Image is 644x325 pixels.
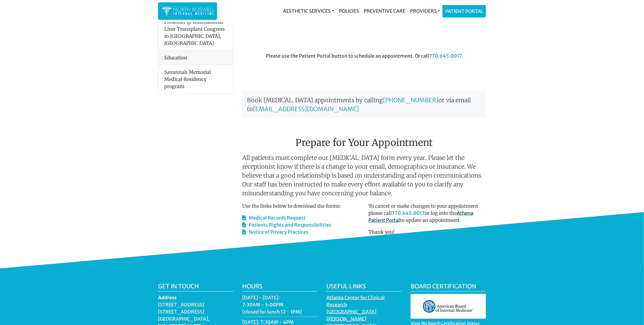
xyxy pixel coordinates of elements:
div: Education [158,51,233,65]
a: Preventive Care [361,5,408,17]
a: Policies [336,5,361,17]
a: Notice of Privacy Practices [242,229,308,235]
h5: Board Certification [411,283,486,292]
img: aboim_logo.gif [411,294,486,319]
p: Use the links below to download the forms: [242,202,360,209]
a: [EMAIL_ADDRESS][DOMAIN_NAME] [253,105,359,113]
a: 770.645.0017 [392,210,425,216]
h5: Useful Links [326,283,402,292]
img: North Roswell Internal Medicine [161,5,214,17]
p: Thank you! [369,228,486,235]
a: Medical Records Request [242,215,306,221]
h5: Hours [242,283,318,292]
p: Book [MEDICAL_DATA] appointments by calling or via email to [242,91,486,118]
h5: Get in touch [158,283,233,292]
a: 770.645.0017 [429,53,462,59]
a: Athena Patient Portal [369,210,474,223]
a: [GEOGRAPHIC_DATA][PERSON_NAME] [326,309,376,323]
li: Savannah Memorial Medical Residency program [158,65,233,93]
dt: Address [158,294,233,301]
a: Patient Portal [443,5,486,17]
div: Please use the Patient Portal button to schedule an appointment. Or call [238,52,490,85]
h2: Prepare for Your Appointment [242,123,486,151]
a: Providers [408,5,443,17]
a: Patients Rights and Responsibilities [242,222,331,228]
p: All patients must complete our [MEDICAL_DATA] form every year. Please let the receptionist know i... [242,153,486,198]
li: [DATE] - [DATE]: 7:30AM - 5:00PM (closed for lunch 12 - 1PM) [242,294,318,317]
p: To cancel or make changes to your appointment please call or log into the to update an appointment. [369,202,486,224]
a: [PHONE_NUMBER] [383,96,438,104]
a: Atlanta Center for Clinical Research [326,295,385,309]
a: Aesthetic Services [281,5,336,17]
li: Presenter @ International Liver Transplant Congress in [GEOGRAPHIC_DATA], [GEOGRAPHIC_DATA] [158,14,233,51]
